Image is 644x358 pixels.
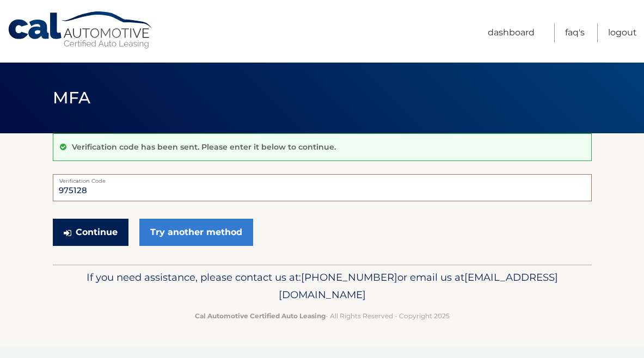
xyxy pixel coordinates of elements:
label: Verification Code [53,174,592,183]
strong: Cal Automotive Certified Auto Leasing [195,312,326,320]
span: [EMAIL_ADDRESS][DOMAIN_NAME] [279,271,558,301]
p: - All Rights Reserved - Copyright 2025 [60,310,585,322]
span: [PHONE_NUMBER] [301,271,397,283]
a: Try another method [139,219,253,246]
button: Continue [53,219,128,246]
a: Logout [608,23,637,42]
a: Cal Automotive [7,11,154,50]
span: MFA [53,88,91,108]
a: Dashboard [488,23,535,42]
a: FAQ's [565,23,585,42]
p: If you need assistance, please contact us at: or email us at [60,269,585,304]
input: Verification Code [53,174,592,201]
p: Verification code has been sent. Please enter it below to continue. [72,142,336,152]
